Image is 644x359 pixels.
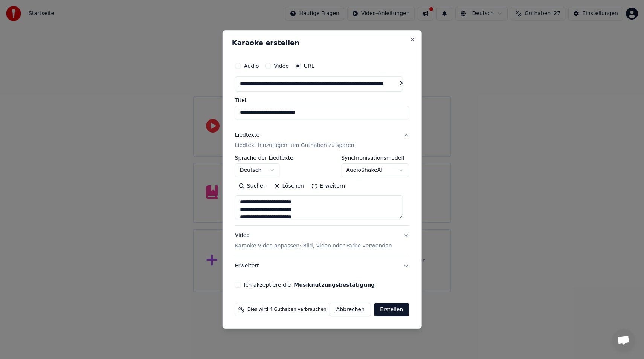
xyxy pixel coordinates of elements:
[235,226,409,256] button: VideoKaraoke-Video anpassen: Bild, Video oder Farbe verwenden
[235,256,409,276] button: Erweitert
[304,63,314,69] label: URL
[235,131,259,139] div: Liedtexte
[374,303,409,316] button: Erstellen
[244,282,375,287] label: Ich akzeptiere die
[235,125,409,156] button: LiedtexteLiedtext hinzufügen, um Guthaben zu sparen
[235,98,409,103] label: Titel
[308,180,349,192] button: Erweitern
[232,40,412,46] h2: Karaoke erstellen
[330,303,371,316] button: Abbrechen
[235,142,354,150] p: Liedtext hinzufügen, um Guthaben zu sparen
[235,242,392,250] p: Karaoke-Video anpassen: Bild, Video oder Farbe verwenden
[294,282,375,287] button: Ich akzeptiere die
[235,180,270,192] button: Suchen
[235,156,293,161] label: Sprache der Liedtexte
[274,63,288,69] label: Video
[235,156,409,226] div: LiedtexteLiedtext hinzufügen, um Guthaben zu sparen
[341,156,409,161] label: Synchronisationsmodell
[235,232,392,250] div: Video
[244,63,259,69] label: Audio
[270,180,308,192] button: Löschen
[247,307,327,313] span: Dies wird 4 Guthaben verbrauchen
